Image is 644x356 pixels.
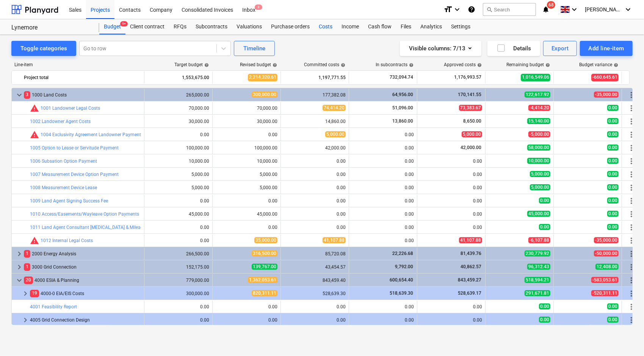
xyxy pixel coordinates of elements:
[476,63,482,67] span: help
[216,106,277,111] div: 70,000.00
[41,106,100,111] a: 1001 Landowner Legal Costs
[612,63,618,67] span: help
[607,211,619,217] span: 0.00
[24,89,141,101] div: 1000 Land Costs
[528,105,550,111] span: -4,414.20
[147,172,209,177] div: 5,000.00
[133,171,139,177] span: bar_chart
[352,185,414,190] div: 0.00
[607,105,619,111] span: 0.00
[339,63,345,67] span: help
[216,225,277,230] div: 0.00
[216,185,277,190] div: 5,000.00
[376,62,414,67] div: In subcontracts
[525,290,550,296] span: 291,671.81
[24,277,33,284] span: 20
[607,158,619,164] span: 0.00
[627,302,636,311] span: More actions
[15,90,24,99] span: keyboard_arrow_down
[352,159,414,164] div: 0.00
[147,278,209,283] div: 779,000.00
[191,19,232,34] div: Subcontracts
[521,74,550,81] span: 1,016,549.06
[352,198,414,204] div: 0.00
[284,145,346,151] div: 42,000.00
[21,289,30,298] span: keyboard_arrow_right
[284,264,346,270] div: 43,454.57
[24,72,141,84] div: Project total
[459,105,482,111] span: 73,383.67
[24,263,30,270] span: 1
[232,19,266,34] div: Valuations
[147,238,209,243] div: 0.00
[284,225,346,230] div: 0.00
[591,74,619,81] span: -660,645.61
[459,237,482,243] span: 41,107.88
[416,19,447,34] div: Analytics
[627,143,636,152] span: More actions
[396,19,416,34] a: Files
[627,117,636,126] span: More actions
[352,238,414,243] div: 0.00
[627,170,636,179] span: More actions
[133,211,139,217] span: bar_chart
[314,19,337,34] div: Costs
[24,261,141,273] div: 3000 Grid Connection
[24,248,141,260] div: 2000 Energy Analysis
[389,74,414,81] span: 732,094.74
[627,316,636,325] span: More actions
[323,237,346,243] span: 41,107.88
[133,238,139,244] span: bar_chart
[217,105,223,111] span: edit
[420,211,482,217] div: 0.00
[216,172,277,177] div: 5,000.00
[30,130,39,139] span: Committed costs exceed revised budget
[147,159,209,164] div: 10,000.00
[460,251,482,256] span: 81,439.76
[457,92,482,97] span: 170,141.55
[420,159,482,164] div: 0.00
[147,132,209,137] div: 0.00
[217,304,223,310] span: edit
[570,5,579,14] i: keyboard_arrow_down
[627,157,636,166] span: More actions
[147,92,209,98] div: 265,000.00
[216,159,277,164] div: 10,000.00
[607,197,619,204] span: 0.00
[525,92,550,98] span: 122,617.92
[627,223,636,232] span: More actions
[284,159,346,164] div: 0.00
[588,44,624,53] div: Add line-item
[11,41,76,56] button: Toggle categories
[543,41,577,56] button: Export
[217,211,223,217] span: edit
[389,291,414,296] span: 518,639.30
[169,19,191,34] div: RFQs
[284,198,346,204] div: 0.00
[252,92,277,98] span: 300,000.00
[216,304,277,309] div: 0.00
[147,119,209,124] div: 30,000.00
[530,184,550,190] span: 5,000.00
[539,317,550,323] span: 0.00
[443,5,453,14] i: format_size
[392,105,414,110] span: 51,096.00
[627,210,636,219] span: More actions
[147,106,209,111] div: 70,000.00
[30,104,39,113] span: Committed costs exceed revised budget
[607,184,619,190] span: 0.00
[240,62,277,67] div: Revised budget
[607,118,619,124] span: 0.00
[284,291,346,296] div: 528,639.30
[248,74,277,81] span: 2,214,320.61
[627,73,636,82] span: More actions
[284,119,346,124] div: 14,860.00
[41,238,93,243] a: 1012 Internal Legal Costs
[284,185,346,190] div: 0.00
[99,19,125,34] a: Budget9+
[30,145,119,151] a: 1005 Option to Lease or Servitude Payment
[607,171,619,177] span: 0.00
[392,92,414,97] span: 64,956.00
[364,19,396,34] a: Cash flow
